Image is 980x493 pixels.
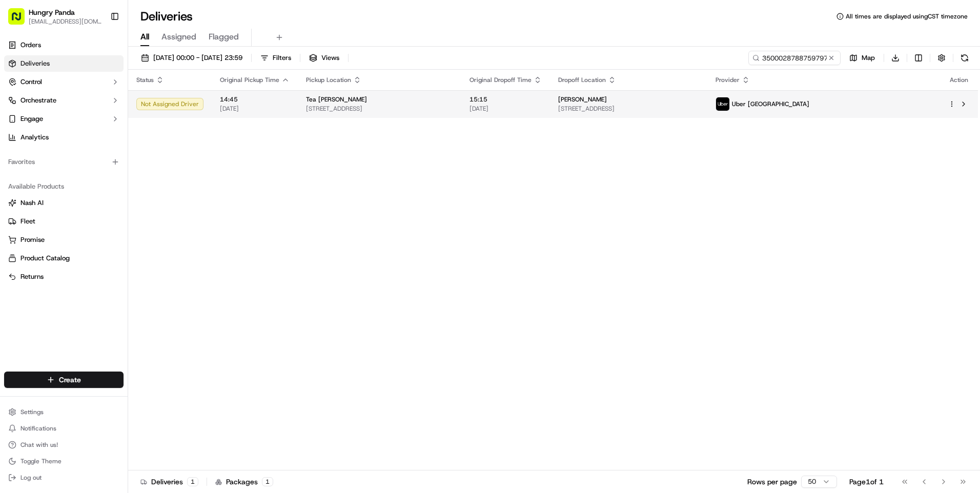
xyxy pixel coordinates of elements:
div: 1 [262,477,273,486]
span: Assigned [161,31,196,43]
span: [PERSON_NAME] [558,95,607,104]
a: 💻API Documentation [83,225,169,243]
a: Orders [4,37,124,53]
button: Control [4,74,124,90]
span: Settings [21,408,44,416]
button: Engage [4,111,124,127]
span: Orchestrate [21,96,56,105]
span: Original Pickup Time [220,76,279,84]
span: Orders [21,40,41,50]
div: Action [948,76,970,84]
span: Provider [716,76,740,84]
span: Tea [PERSON_NAME] [306,95,367,104]
button: See all [159,131,187,143]
button: Log out [4,470,124,485]
span: [PERSON_NAME] [32,187,83,195]
div: 💻 [87,230,95,238]
img: uber-new-logo.jpeg [716,97,729,111]
button: Hungry Panda [29,7,75,17]
button: Toggle Theme [4,454,124,468]
span: Log out [21,474,42,482]
a: Deliveries [4,55,124,72]
span: 8月27日 [91,159,115,167]
a: Returns [8,272,119,281]
img: 1736555255976-a54dd68f-1ca7-489b-9aae-adbdc363a1c4 [10,98,29,116]
img: Asif Zaman Khan [10,149,27,166]
button: Notifications [4,421,124,436]
span: [DATE] [469,105,542,113]
span: Notifications [21,424,56,433]
button: [EMAIL_ADDRESS][DOMAIN_NAME] [29,17,102,26]
span: Nash AI [21,198,44,208]
img: 1736555255976-a54dd68f-1ca7-489b-9aae-adbdc363a1c4 [21,159,29,168]
a: Product Catalog [8,254,119,263]
div: Available Products [4,178,124,195]
span: • [85,187,89,195]
a: Fleet [8,217,119,226]
span: Filters [273,53,291,63]
img: Nash [10,10,31,31]
button: Refresh [957,51,972,65]
button: Fleet [4,213,124,230]
button: Chat with us! [4,438,124,452]
span: 15:15 [469,95,542,104]
button: Nash AI [4,195,124,211]
span: Toggle Theme [21,457,62,465]
span: [STREET_ADDRESS] [558,105,699,113]
span: Pylon [102,254,124,262]
div: Start new chat [46,98,168,108]
span: Uber [GEOGRAPHIC_DATA] [732,100,809,108]
button: [DATE] 00:00 - [DATE] 23:59 [136,51,247,65]
span: [DATE] [220,105,290,113]
p: Rows per page [747,477,797,487]
span: Analytics [21,133,49,142]
button: Orchestrate [4,92,124,109]
a: Analytics [4,129,124,146]
span: Control [21,77,42,87]
button: Settings [4,405,124,419]
button: Product Catalog [4,250,124,266]
img: Bea Lacdao [10,177,27,193]
button: Map [845,51,880,65]
div: Favorites [4,154,124,170]
span: [PERSON_NAME] [32,159,83,167]
div: Page 1 of 1 [849,477,884,487]
span: Views [321,53,339,63]
input: Got a question? Start typing here... [27,66,185,77]
span: Promise [21,235,45,244]
button: Promise [4,232,124,248]
span: • [85,159,89,167]
div: Packages [215,477,273,487]
span: 14:45 [220,95,290,104]
span: [DATE] 00:00 - [DATE] 23:59 [153,53,242,63]
span: Create [59,375,81,385]
input: Type to search [748,51,841,65]
button: Create [4,372,124,388]
span: All times are displayed using CST timezone [846,12,968,20]
button: Filters [256,51,296,65]
div: We're available if you need us! [46,108,141,116]
p: Welcome 👋 [10,41,187,57]
span: Map [862,53,875,63]
div: 📗 [10,230,18,238]
span: Knowledge Base [21,229,78,239]
button: Hungry Panda[EMAIL_ADDRESS][DOMAIN_NAME] [4,4,106,29]
a: 📗Knowledge Base [6,225,83,243]
button: Views [304,51,344,65]
div: Deliveries [140,477,198,487]
h1: Deliveries [140,8,193,25]
span: Status [136,76,154,84]
button: Start new chat [174,101,187,113]
span: Flagged [209,31,239,43]
span: Deliveries [21,59,50,68]
span: Original Dropoff Time [469,76,532,84]
span: Dropoff Location [558,76,606,84]
button: Returns [4,269,124,285]
span: All [140,31,149,43]
span: Fleet [21,217,35,226]
a: Nash AI [8,198,119,208]
span: API Documentation [97,229,165,239]
span: 8月19日 [91,187,115,195]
